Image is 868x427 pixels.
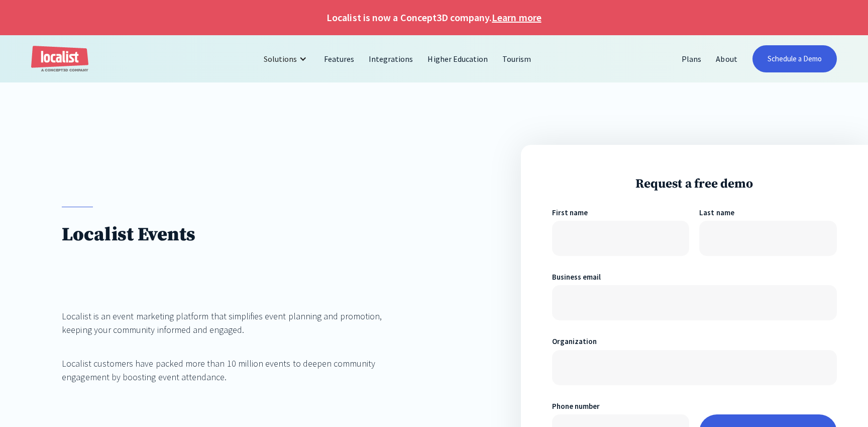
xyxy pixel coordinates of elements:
[709,47,744,71] a: About
[362,47,420,71] a: Integrations
[31,46,88,72] a: home
[264,53,297,65] div: Solutions
[752,45,837,72] a: Schedule a Demo
[317,47,362,71] a: Features
[675,47,709,71] a: Plans
[495,47,538,71] a: Tourism
[420,47,495,71] a: Higher Education
[256,47,317,71] div: Solutions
